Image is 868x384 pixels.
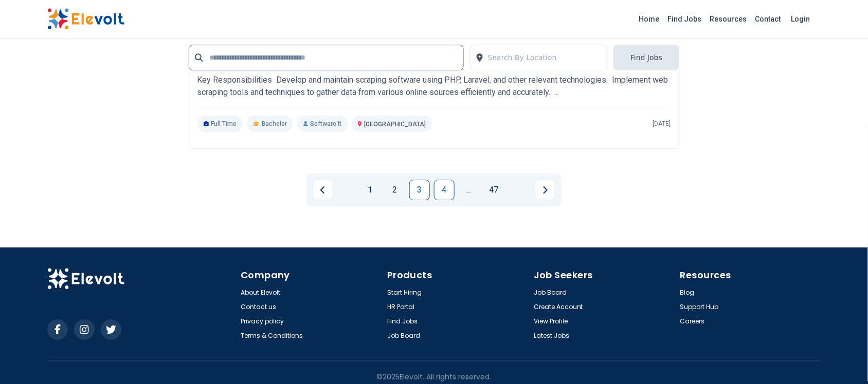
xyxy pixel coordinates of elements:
p: © 2025 Elevolt. All rights reserved. [377,372,492,382]
ul: Pagination [313,180,555,200]
a: Contact [751,11,785,27]
a: Careers [680,317,705,325]
h4: Job Seekers [534,268,674,282]
button: Find Jobs [613,45,679,70]
h4: Products [387,268,528,282]
p: Full Time [197,116,243,132]
a: Environmental Resource Management ERMSenior Web Scraping Developer (Mid Senior Level)Environmenta... [197,42,671,132]
a: Page 2 [385,180,405,200]
p: Key Responsibilities Develop and maintain scraping software using PHP, Laravel, and other relevan... [197,74,671,99]
a: Blog [680,289,695,297]
a: Jump forward [459,180,479,200]
iframe: Chat Widget [817,335,868,384]
a: View Profile [534,317,568,325]
p: [DATE] [653,120,671,128]
a: Home [635,11,664,27]
a: Previous page [313,180,333,200]
a: About Elevolt [241,289,280,297]
a: Login [785,9,817,29]
a: Job Board [387,332,420,340]
a: Page 47 [483,180,504,200]
h4: Resources [680,268,821,282]
a: Create Account [534,303,583,311]
a: Support Hub [680,303,719,311]
a: Find Jobs [664,11,706,27]
p: Software It [297,116,348,132]
a: Find Jobs [387,317,418,325]
a: Page 1 [360,180,381,200]
a: Next page [535,180,555,200]
a: Page 4 [434,180,455,200]
a: Start Hiring [387,289,422,297]
a: Latest Jobs [534,332,569,340]
a: Terms & Conditions [241,332,303,340]
a: Page 3 is your current page [409,180,430,200]
a: Contact us [241,303,276,311]
span: Bachelor [262,120,287,128]
a: HR Portal [387,303,414,311]
span: [GEOGRAPHIC_DATA] [364,121,426,128]
a: Resources [706,11,751,27]
h4: Company [241,268,381,282]
img: Elevolt [47,8,124,30]
a: Privacy policy [241,317,284,325]
a: Job Board [534,289,567,297]
img: Elevolt [47,268,124,290]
